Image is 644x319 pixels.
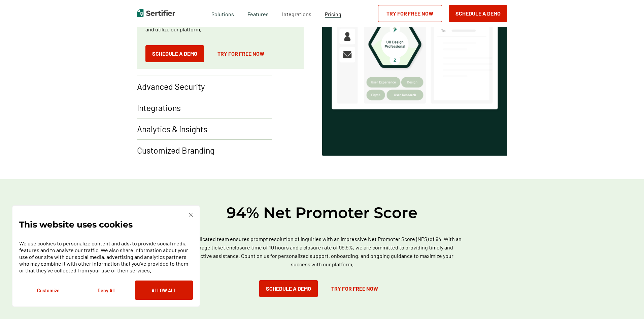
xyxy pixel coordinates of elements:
span: Pricing [325,11,341,17]
a: Try for Free Now [378,5,442,22]
button: Schedule a Demo [449,5,507,22]
a: Integrations [282,9,311,18]
p: Advanced Security [137,81,205,92]
span: Solutions [211,9,234,18]
button: Customize [19,281,77,300]
p: We use cookies to personalize content and ads, to provide social media features and to analyze ou... [19,240,193,274]
h2: 94% Net Promoter Score [120,203,524,222]
button: Allow All [135,281,193,300]
p: This website uses cookies [19,221,133,228]
p: Customized Branding [137,145,214,156]
span: Integrations [282,11,311,17]
button: Schedule a Demo [145,45,204,62]
a: Try for Free Now [325,280,385,297]
button: Schedule a Demo [259,280,318,297]
span: Features [247,9,269,18]
a: Pricing [325,9,341,18]
p: Analytics & Insights [137,124,207,134]
p: Our dedicated team ensures prompt resolution of inquiries with an impressive Net Promoter Score (... [181,235,464,268]
img: Cookie Popup Close [189,213,193,217]
img: Sertifier | Digital Credentialing Platform [137,9,175,17]
p: Integrations [137,102,181,113]
a: Try for Free Now [211,45,271,62]
iframe: Chat Widget [610,287,644,319]
button: Deny All [77,281,135,300]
